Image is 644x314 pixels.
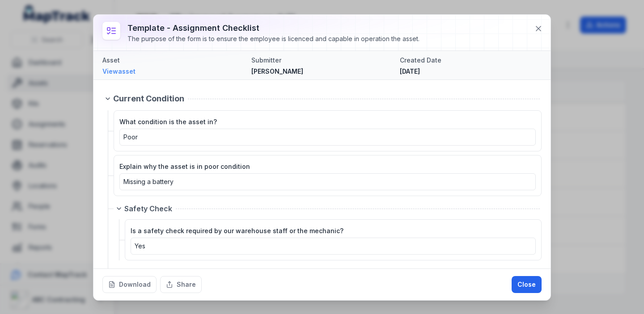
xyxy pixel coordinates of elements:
span: [DATE] [400,67,420,75]
span: [PERSON_NAME] [251,67,303,75]
span: What condition is the asset in? [119,118,217,126]
button: Share [160,276,202,293]
time: 6/23/2025, 3:41:35 PM [400,67,420,75]
div: The purpose of the form is to ensure the employee is licenced and capable in operation the asset. [127,34,419,43]
span: Missing Items [124,268,172,278]
button: Close [512,276,542,293]
h3: Template - Assignment Checklist [127,22,419,34]
span: Created Date [400,56,441,64]
span: Explain why the asset is in poor condition [119,163,250,170]
span: Safety Check [124,203,172,214]
button: Download [102,276,157,293]
span: Asset [102,56,120,64]
span: Poor [123,133,138,141]
span: Missing a battery [123,178,174,185]
span: Submitter [251,56,281,64]
span: Is a safety check required by our warehouse staff or the mechanic? [131,227,343,234]
span: Current Condition [113,92,184,105]
a: Viewasset [102,67,244,76]
span: Yes [135,242,145,250]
